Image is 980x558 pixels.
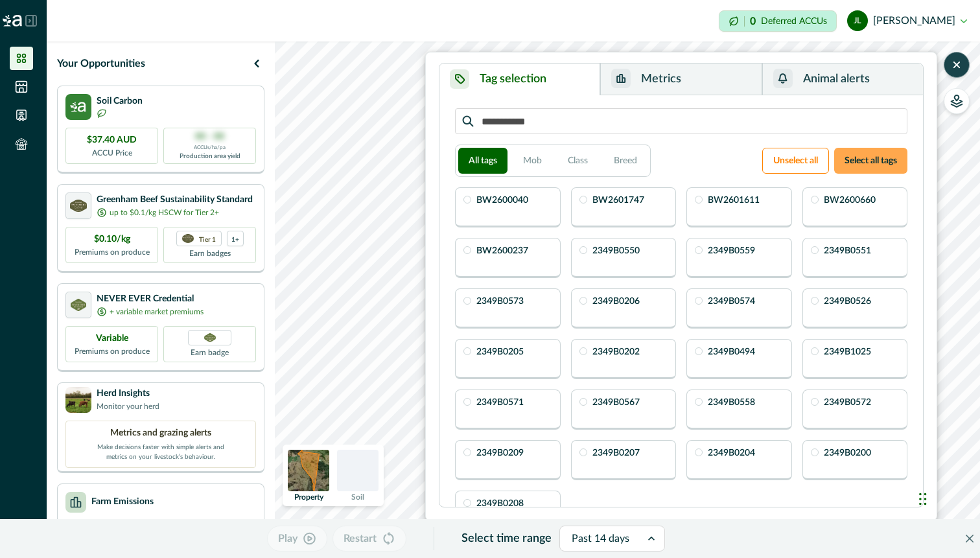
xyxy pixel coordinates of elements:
div: Drag [919,480,927,518]
p: Production area yield [180,152,240,161]
p: 2349B0571 [476,398,524,407]
img: Greenham NEVER EVER certification badge [204,333,216,343]
p: Soil [351,493,364,501]
p: 2349B0551 [824,246,871,255]
button: Class [557,148,598,174]
p: 2349B0573 [476,297,524,306]
p: Premiums on produce [75,345,150,357]
p: Premiums on produce [75,246,150,258]
p: 2349B0200 [824,448,871,458]
img: certification logo [182,234,194,243]
p: 2349B1025 [824,347,871,356]
p: 2349B0550 [592,246,640,255]
p: 2349B0526 [824,297,871,306]
button: Play [267,526,327,552]
p: 2349B0206 [592,297,640,306]
p: Play [278,531,297,546]
p: 2349B0205 [476,347,524,356]
p: $37.40 AUD [87,134,137,147]
p: 2349B0567 [592,398,640,407]
p: Greenham Beef Sustainability Standard [97,193,253,207]
img: certification logo [71,299,87,312]
button: Tag selection [439,64,600,95]
p: BW2601611 [708,196,760,205]
button: Unselect all [762,148,829,174]
p: Your Opportunities [57,56,145,71]
p: $0.10/kg [94,233,130,246]
p: Soil Carbon [97,95,143,108]
p: ACCU Price [92,147,132,159]
p: Earn badges [189,246,231,259]
p: Monitor your herd [97,401,159,412]
p: 2349B0204 [708,448,755,458]
p: 2349B0209 [476,448,524,458]
div: more credentials avaialble [227,231,244,246]
p: Metrics and grazing alerts [110,426,211,440]
p: 0 [750,16,756,27]
p: BW2600660 [824,196,876,205]
p: BW2601747 [592,196,644,205]
p: NEVER EVER Credential [97,292,204,306]
button: Mob [513,148,552,174]
p: ACCUs/ha/pa [194,144,226,152]
p: Earn badge [191,345,229,358]
p: 2349B0559 [708,246,755,255]
p: Select time range [461,530,552,548]
img: Logo [3,15,22,27]
p: Property [294,493,323,501]
p: 2349B0202 [592,347,640,356]
p: + variable market premiums [110,306,204,318]
p: Variable [96,332,128,345]
p: 2349B0574 [708,297,755,306]
p: BW2600040 [476,196,528,205]
p: Farm Emissions [91,495,154,509]
p: Make decisions faster with simple alerts and metrics on your livestock’s behaviour. [96,440,226,462]
p: 2349B0208 [476,499,524,508]
button: Select all tags [834,148,907,174]
button: Close [959,528,980,549]
p: 1+ [231,235,239,243]
p: 2349B0558 [708,398,755,407]
img: property preview [288,450,329,491]
button: Breed [603,148,647,174]
p: Restart [344,531,377,546]
p: up to $0.1/kg HSCW for Tier 2+ [110,207,219,218]
button: Restart [332,526,406,552]
p: Herd Insights [97,387,159,401]
button: Jean Liebenberg[PERSON_NAME] [847,5,967,36]
p: 2349B0572 [824,398,871,407]
p: Deferred ACCUs [761,16,827,26]
button: Metrics [600,64,762,95]
p: 00 - 00 [195,130,224,144]
p: BW2600237 [476,246,528,255]
img: certification logo [70,200,87,213]
button: Animal alerts [762,64,923,95]
iframe: Chat Widget [915,467,980,529]
p: 2349B0207 [592,448,640,458]
p: Tier 1 [199,235,216,243]
p: 2349B0494 [708,347,755,356]
button: All tags [458,148,507,174]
